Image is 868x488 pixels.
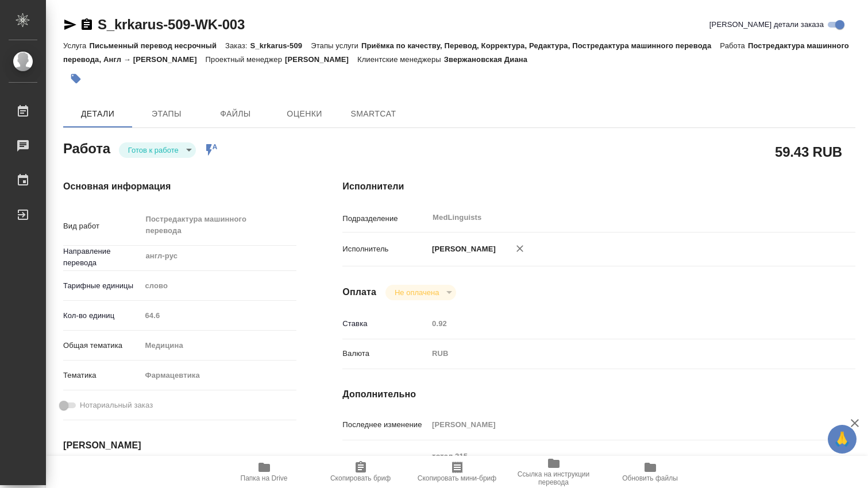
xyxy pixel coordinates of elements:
p: Услуга [63,41,89,50]
p: Этапы услуги [311,41,361,50]
p: Направление перевода [63,246,141,269]
button: Удалить исполнителя [507,236,533,261]
p: Ставка [342,318,428,330]
h4: Исполнители [342,180,855,193]
p: Последнее изменение [342,419,428,431]
span: SmartCat [346,107,401,121]
button: Ссылка на инструкции перевода [506,456,602,488]
h4: Оплата [342,285,376,299]
div: Готов к работе [119,142,196,158]
p: S_krkarus-509 [250,41,311,50]
p: Кол-во единиц [63,310,141,322]
button: Готов к работе [125,145,182,155]
input: Пустое поле [141,307,296,324]
input: Пустое поле [428,315,812,332]
p: Общая тематика [63,340,141,351]
span: Этапы [139,107,194,121]
input: Пустое поле [428,416,812,433]
div: Медицина [141,336,296,355]
span: [PERSON_NAME] детали заказа [709,19,824,30]
span: Нотариальный заказ [80,400,153,411]
span: Файлы [208,107,263,121]
div: Фармацевтика [141,366,296,385]
button: Скопировать ссылку [80,18,94,32]
p: Клиентские менеджеры [357,55,444,64]
button: Скопировать ссылку для ЯМессенджера [63,18,77,32]
p: Звержановская Диана [444,55,536,64]
p: Вид работ [63,220,141,232]
p: Тарифные единицы [63,280,141,292]
span: Скопировать бриф [330,474,391,482]
h4: Дополнительно [342,388,855,401]
span: Папка на Drive [241,474,288,482]
div: слово [141,276,296,296]
p: Приёмка по качеству, Перевод, Корректура, Редактура, Постредактура машинного перевода [361,41,720,50]
span: Детали [70,107,125,121]
button: 🙏 [828,425,857,454]
span: Обновить файлы [622,474,678,482]
button: Добавить тэг [63,66,88,91]
p: Валюта [342,348,428,359]
p: Заказ: [225,41,250,50]
p: Подразделение [342,213,428,224]
span: 🙏 [832,427,852,451]
button: Скопировать мини-бриф [409,456,506,488]
button: Не оплачена [391,288,442,297]
span: Скопировать мини-бриф [418,474,496,482]
h2: Работа [63,137,110,158]
a: S_krkarus-509-WK-003 [98,17,245,32]
div: RUB [428,344,812,363]
button: Обновить файлы [602,456,699,488]
p: Работа [720,41,748,50]
div: Готов к работе [385,285,456,300]
span: Оценки [277,107,332,121]
p: Письменный перевод несрочный [89,41,225,50]
h4: [PERSON_NAME] [63,439,296,452]
button: Скопировать бриф [313,456,409,488]
p: Проектный менеджер [206,55,285,64]
p: Тематика [63,370,141,381]
p: Исполнитель [342,243,428,255]
p: [PERSON_NAME] [285,55,357,64]
span: Ссылка на инструкции перевода [512,470,595,486]
button: Папка на Drive [216,456,313,488]
p: [PERSON_NAME] [428,243,496,255]
h2: 59.43 RUB [775,142,842,161]
h4: Основная информация [63,180,296,193]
